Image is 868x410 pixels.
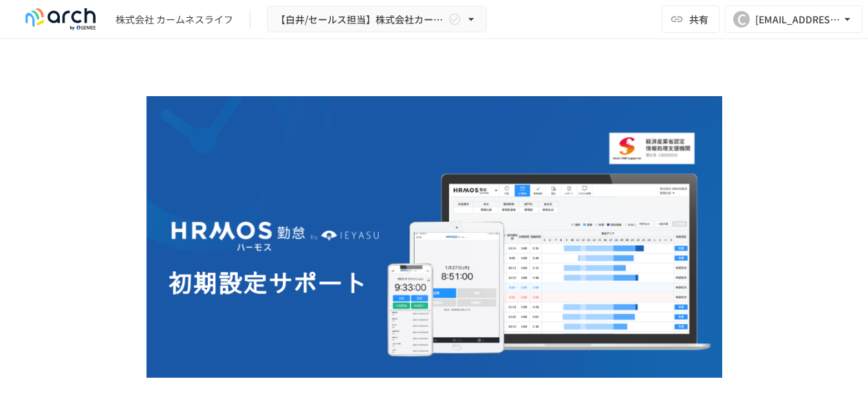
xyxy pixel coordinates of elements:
span: 共有 [689,12,708,27]
button: C[EMAIL_ADDRESS][DOMAIN_NAME] [725,5,862,33]
div: C [733,11,750,27]
img: GdztLVQAPnGLORo409ZpmnRQckwtTrMz8aHIKJZF2AQ [147,96,722,378]
span: 【白井/セールス担当】株式会社カームネスライフ様_初期設定サポート [276,11,445,28]
button: 【白井/セールス担当】株式会社カームネスライフ様_初期設定サポート [267,6,487,33]
button: 共有 [662,5,719,33]
div: 株式会社 カームネスライフ [116,12,233,27]
div: [EMAIL_ADDRESS][DOMAIN_NAME] [755,11,840,28]
img: logo-default@2x-9cf2c760.svg [17,8,105,30]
